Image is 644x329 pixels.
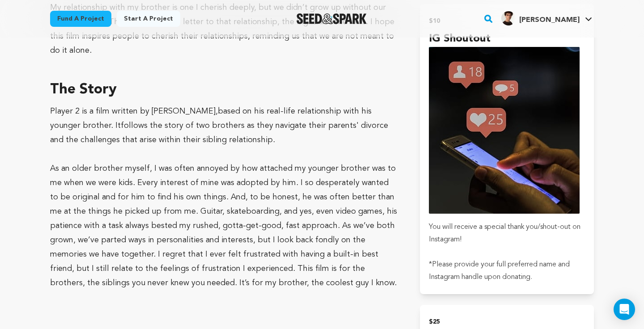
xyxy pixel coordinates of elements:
[420,4,594,294] button: $10 IG Shoutout incentive You will receive a special thank you/shout-out on Instagram!*Please pro...
[117,11,180,27] a: Start a project
[429,258,585,283] p: *Please provide your full preferred name and Instagram handle upon donating.
[429,47,580,214] img: incentive
[50,79,398,101] h3: The Story
[429,221,585,246] p: You will receive a special thank you/shout-out on Instagram!
[501,11,580,25] div: Jeremy C.'s Profile
[519,17,580,24] span: [PERSON_NAME]
[614,299,635,320] div: Open Intercom Messenger
[501,11,516,25] img: 7ac5759f7ed93658.jpg
[429,31,585,47] h4: IG Shoutout
[297,13,367,24] a: Seed&Spark Homepage
[50,161,398,290] p: As an older brother myself, I was often annoyed by how attached my younger brother was to me when...
[500,9,594,25] a: Jeremy C.'s Profile
[50,11,111,27] a: Fund a project
[297,13,367,24] img: Seed&Spark Logo Dark Mode
[50,104,398,147] p: Player 2 is a film written by [PERSON_NAME], follows the story of two brothers as they navigate t...
[429,316,585,328] h2: $25
[500,9,594,28] span: Jeremy C.'s Profile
